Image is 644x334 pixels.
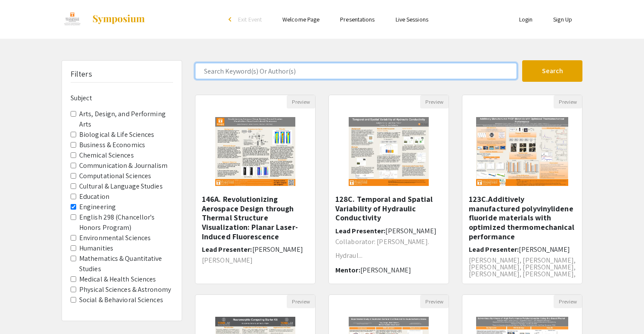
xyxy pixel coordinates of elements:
[522,60,582,82] button: Search
[335,251,362,260] span: Hydraul...
[287,295,315,308] button: Preview
[79,192,109,202] label: Education
[79,171,151,181] label: Computational Sciences
[554,295,582,308] button: Preview
[202,245,309,254] h6: Lead Presenter:
[79,295,163,305] label: Social & Behavioral Sciences
[519,245,570,254] span: [PERSON_NAME]
[335,195,442,223] h5: 128C. Temporal and Spatial Variability of Hydraulic Conductivity
[335,227,442,235] h6: Lead Presenter:
[207,108,304,195] img: <p>146A. Revolutionizing Aerospace Design through Thermal Structure Visualization: Planar Laser-I...
[396,15,428,23] a: Live Sessions
[469,195,576,241] h5: 123C.Additively manufactured polyvinylidene fluoride materials with optimized thermomechanical pe...
[6,295,37,328] iframe: Chat
[79,254,173,274] label: Mathematics & Quantitative Studies
[287,95,315,108] button: Preview
[252,245,303,254] span: [PERSON_NAME]
[62,9,146,30] a: EUReCA 2023
[282,15,319,23] a: Welcome Page
[420,295,449,308] button: Preview
[79,181,163,192] label: Cultural & Language Studies
[335,237,429,246] span: Collaborator: [PERSON_NAME].
[385,226,436,235] span: [PERSON_NAME]
[340,15,375,23] a: Presentations
[462,95,582,284] div: Open Presentation <p>123C.Additively manufactured polyvinylidene fluoride materials with optimize...
[554,95,582,108] button: Preview
[79,150,134,161] label: Chemical Sciences
[79,285,171,295] label: Physical Sciences & Astronomy
[79,140,145,150] label: Business & Economics
[79,243,113,254] label: Humanities
[553,15,572,23] a: Sign Up
[360,266,411,275] span: [PERSON_NAME]
[79,130,155,140] label: Biological & Life Sciences
[71,94,173,102] h6: Subject
[469,245,576,254] h6: Lead Presenter:
[238,15,262,23] span: Exit Event
[79,233,151,243] label: Environmental Sciences
[328,95,449,284] div: Open Presentation <p>128C. <span style="color: rgb(31, 31, 31);">Temporal and Spatial Variability...
[195,95,316,284] div: Open Presentation <p>146A. Revolutionizing Aerospace Design through Thermal Structure Visualizati...
[335,266,360,275] span: Mentor:
[519,15,533,23] a: Login
[79,274,156,285] label: Medical & Health Sciences
[92,14,146,25] img: Symposium by ForagerOne
[79,212,173,233] label: English 298 (Chancellor's Honors Program)
[469,257,576,285] p: [PERSON_NAME], [PERSON_NAME], [PERSON_NAME], [PERSON_NAME], [PERSON_NAME], [PERSON_NAME], [PERSON...
[79,161,168,171] label: Communication & Journalism
[420,95,449,108] button: Preview
[468,108,576,195] img: <p>123C.Additively manufactured polyvinylidene fluoride materials with optimized thermomechanical...
[79,202,116,212] label: Engineering
[229,17,234,22] div: arrow_back_ios
[195,63,517,79] input: Search Keyword(s) Or Author(s)
[202,195,309,241] h5: 146A. Revolutionizing Aerospace Design through Thermal Structure Visualization: Planar Laser-Indu...
[79,109,173,130] label: Arts, Design, and Performing Arts
[62,9,83,30] img: EUReCA 2023
[71,69,92,79] h5: Filters
[340,108,438,195] img: <p>128C. <span style="color: rgb(31, 31, 31);">Temporal and Spatial Variability of Hydraulic Cond...
[202,257,309,264] p: [PERSON_NAME]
